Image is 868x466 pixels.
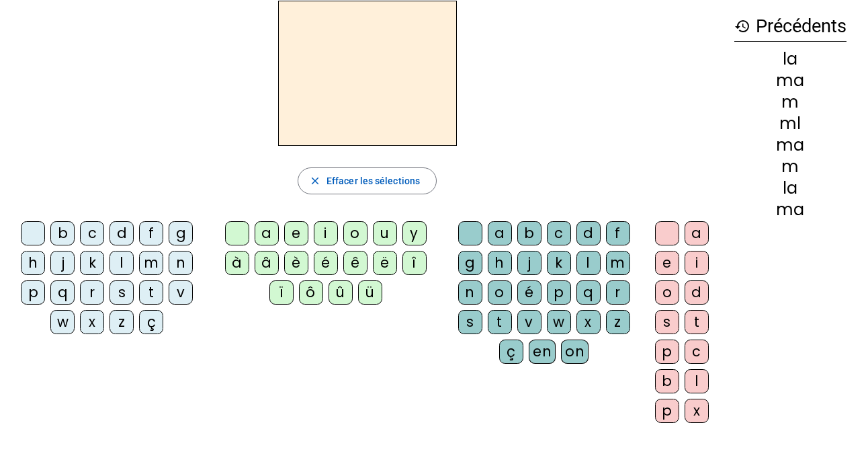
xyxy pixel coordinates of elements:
[139,251,163,275] div: m
[685,399,709,423] div: x
[734,202,847,218] div: ma
[314,251,338,275] div: é
[734,51,847,67] div: la
[169,251,193,275] div: n
[517,221,541,245] div: b
[458,310,482,334] div: s
[547,280,571,305] div: p
[139,280,163,305] div: t
[685,369,709,393] div: l
[734,137,847,153] div: ma
[80,280,104,305] div: r
[547,221,571,245] div: c
[734,18,750,34] mat-icon: history
[314,221,338,245] div: i
[488,221,512,245] div: a
[402,251,427,275] div: î
[80,251,104,275] div: k
[488,251,512,275] div: h
[110,310,134,334] div: z
[50,310,75,334] div: w
[655,280,679,305] div: o
[734,11,847,42] h3: Précédents
[50,251,75,275] div: j
[343,221,367,245] div: o
[358,280,382,305] div: ü
[110,221,134,245] div: d
[576,251,601,275] div: l
[517,280,541,305] div: é
[576,310,601,334] div: x
[80,310,104,334] div: x
[139,221,163,245] div: f
[517,251,541,275] div: j
[21,251,45,275] div: h
[547,310,571,334] div: w
[685,310,709,334] div: t
[50,221,75,245] div: b
[269,280,294,305] div: ï
[734,159,847,175] div: m
[298,167,437,194] button: Effacer les sélections
[329,280,353,305] div: û
[343,251,367,275] div: ê
[685,251,709,275] div: i
[327,173,420,189] span: Effacer les sélections
[80,221,104,245] div: c
[488,310,512,334] div: t
[373,251,397,275] div: ë
[488,280,512,305] div: o
[561,340,589,364] div: on
[458,251,482,275] div: g
[499,340,523,364] div: ç
[50,280,75,305] div: q
[606,280,630,305] div: r
[655,340,679,364] div: p
[576,280,601,305] div: q
[655,399,679,423] div: p
[529,340,556,364] div: en
[139,310,163,334] div: ç
[606,310,630,334] div: z
[110,280,134,305] div: s
[458,280,482,305] div: n
[402,221,427,245] div: y
[576,221,601,245] div: d
[685,221,709,245] div: a
[734,94,847,110] div: m
[21,280,45,305] div: p
[169,280,193,305] div: v
[655,251,679,275] div: e
[373,221,397,245] div: u
[734,116,847,132] div: ml
[655,310,679,334] div: s
[734,73,847,89] div: ma
[110,251,134,275] div: l
[255,221,279,245] div: a
[284,221,308,245] div: e
[547,251,571,275] div: k
[255,251,279,275] div: â
[606,251,630,275] div: m
[284,251,308,275] div: è
[309,175,321,187] mat-icon: close
[225,251,249,275] div: à
[685,280,709,305] div: d
[734,180,847,196] div: la
[655,369,679,393] div: b
[606,221,630,245] div: f
[685,340,709,364] div: c
[517,310,541,334] div: v
[299,280,323,305] div: ô
[169,221,193,245] div: g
